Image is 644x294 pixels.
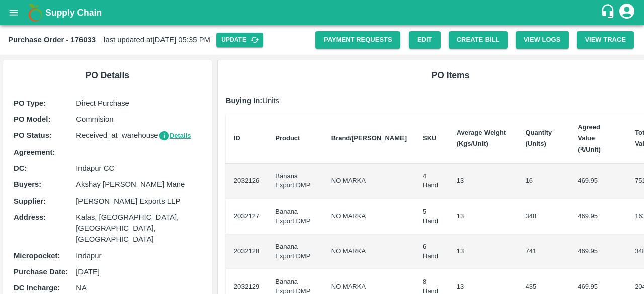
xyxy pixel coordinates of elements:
[516,31,569,49] button: View Logs
[618,2,636,23] div: account of current user
[226,199,268,234] td: 2032127
[76,130,201,141] p: Received_at_warehouse
[11,68,204,82] h6: PO Details
[14,252,60,260] b: Micropocket :
[457,129,506,147] b: Average Weight (Kgs/Unit)
[14,99,46,107] b: PO Type :
[415,164,449,199] td: 4 Hand
[76,282,201,293] p: NA
[449,234,518,269] td: 13
[409,31,441,49] a: Edit
[331,134,407,142] b: Brand/[PERSON_NAME]
[76,179,201,190] p: Akshay [PERSON_NAME] Mane
[570,234,627,269] td: 469.95
[76,212,201,245] p: Kalas, [GEOGRAPHIC_DATA], [GEOGRAPHIC_DATA], [GEOGRAPHIC_DATA]
[577,31,634,49] button: View Trace
[76,114,201,125] p: Commision
[234,134,240,142] b: ID
[578,123,601,153] b: Agreed Value (₹/Unit)
[267,234,323,269] td: Banana Export DMP
[600,4,618,22] div: customer-support
[226,96,263,105] b: Buying In:
[415,234,449,269] td: 6 Hand
[323,164,415,199] td: NO MARKA
[14,148,55,156] b: Agreement:
[449,164,518,199] td: 13
[518,164,570,199] td: 16
[415,199,449,234] td: 5 Hand
[14,131,52,139] b: PO Status :
[423,134,436,142] b: SKU
[570,199,627,234] td: 469.95
[14,197,46,205] b: Supplier :
[449,31,508,49] button: Create Bill
[8,33,315,47] div: last updated at [DATE] 05:35 PM
[570,164,627,199] td: 469.95
[323,234,415,269] td: NO MARKA
[76,250,201,261] p: Indapur
[267,199,323,234] td: Banana Export DMP
[323,199,415,234] td: NO MARKA
[14,268,68,276] b: Purchase Date :
[518,234,570,269] td: 741
[14,213,46,221] b: Address :
[14,164,27,172] b: DC :
[76,195,201,207] p: [PERSON_NAME] Exports LLP
[8,36,96,44] b: Purchase Order - 176033
[267,164,323,199] td: Banana Export DMP
[14,284,60,292] b: DC Incharge :
[315,31,400,49] a: Payment Requests
[45,6,600,20] a: Supply Chain
[226,164,268,199] td: 2032126
[14,180,41,188] b: Buyers :
[2,1,25,24] button: open drawer
[158,130,191,142] button: Details
[518,199,570,234] td: 348
[275,134,300,142] b: Product
[14,115,50,123] b: PO Model :
[216,33,263,47] button: Update
[76,266,201,277] p: [DATE]
[45,8,102,18] b: Supply Chain
[76,97,201,109] p: Direct Purchase
[76,163,201,174] p: Indapur CC
[526,129,552,147] b: Quantity (Units)
[226,234,268,269] td: 2032128
[25,3,45,23] img: logo
[449,199,518,234] td: 13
